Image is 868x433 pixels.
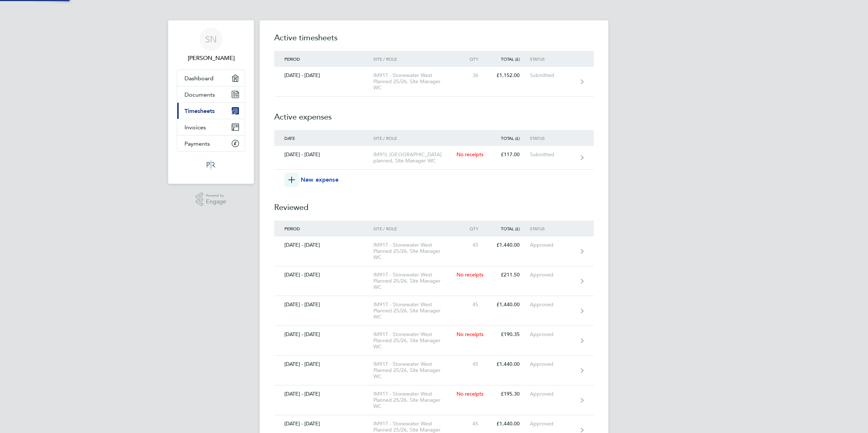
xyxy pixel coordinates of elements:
a: Payments [177,135,245,151]
div: £117.00 [488,151,530,158]
div: No receipts [457,391,488,397]
span: Dashboard [184,75,214,82]
a: [DATE] - [DATE]IM91L [GEOGRAPHIC_DATA] planned, Site Manager WCNo receipts£117.00Submitted [274,146,594,170]
div: IM91T - Stonewater West Planned 25/26, Site Manager WC [373,391,457,409]
span: New expense [301,175,338,184]
a: SN[PERSON_NAME] [177,28,245,62]
div: 45 [457,302,488,308]
a: Dashboard [177,70,245,86]
a: Timesheets [177,103,245,119]
img: psrsolutions-logo-retina.png [204,159,218,171]
h2: Active timesheets [274,32,594,51]
div: IM91T - Stonewater West Planned 25/26, Site Manager WC [373,242,457,260]
div: IM91L [GEOGRAPHIC_DATA] planned, Site Manager WC [373,151,457,164]
div: [DATE] - [DATE] [274,272,373,278]
div: Status [530,56,575,61]
div: 36 [457,72,488,78]
div: [DATE] - [DATE] [274,302,373,308]
span: Steve Nickless [177,54,245,62]
a: [DATE] - [DATE]IM91T - Stonewater West Planned 25/26, Site Manager WC45£1,440.00Approved [274,236,594,266]
div: Submitted [530,151,575,158]
h2: Reviewed [274,187,594,220]
a: [DATE] - [DATE]IM91T - Stonewater West Planned 25/26, Site Manager WC45£1,440.00Approved [274,356,594,385]
div: Total (£) [488,56,530,61]
div: Approved [530,391,575,397]
span: Powered by [206,193,226,199]
span: Engage [206,199,226,205]
a: [DATE] - [DATE]IM91T - Stonewater West Planned 25/26, Site Manager WCNo receipts£195.30Approved [274,385,594,415]
div: £190.35 [488,331,530,337]
div: Status [530,135,575,141]
span: Documents [184,91,215,98]
div: Status [530,226,575,231]
div: Site / Role [373,135,457,141]
a: [DATE] - [DATE]IM91T - Stonewater West Planned 25/26, Site Manager WCNo receipts£211.50Approved [274,266,594,296]
div: Approved [530,421,575,427]
span: Invoices [184,124,206,131]
div: No receipts [457,272,488,278]
span: Payments [184,140,210,147]
div: [DATE] - [DATE] [274,151,373,158]
div: IM91T - Stonewater West Planned 25/26, Site Manager WC [373,331,457,350]
span: SN [205,35,217,44]
div: £1,440.00 [488,421,530,427]
div: 45 [457,242,488,248]
button: New expense [284,173,338,187]
div: Site / Role [373,226,457,231]
div: £1,152.00 [488,72,530,78]
div: Approved [530,242,575,248]
div: IM91T - Stonewater West Planned 25/26, Site Manager WC [373,302,457,320]
div: Qty [457,56,488,61]
div: [DATE] - [DATE] [274,421,373,427]
div: IM91T - Stonewater West Planned 25/26, Site Manager WC [373,361,457,380]
div: Approved [530,331,575,337]
div: No receipts [457,151,488,158]
div: [DATE] - [DATE] [274,72,373,78]
a: [DATE] - [DATE]IM91T - Stonewater West Planned 25/26, Site Manager WCNo receipts£190.35Approved [274,326,594,356]
a: Go to home page [177,159,245,171]
div: £195.30 [488,391,530,397]
div: Site / Role [373,56,457,61]
div: Submitted [530,72,575,78]
nav: Main navigation [168,20,254,184]
div: No receipts [457,331,488,337]
div: IM91T - Stonewater West Planned 25/26, Site Manager WC [373,72,457,91]
div: Date [274,135,373,141]
div: Qty [457,226,488,231]
span: Period [284,226,300,231]
a: Documents [177,86,245,102]
div: £1,440.00 [488,242,530,248]
a: Powered byEngage [196,193,227,206]
a: [DATE] - [DATE]IM91T - Stonewater West Planned 25/26, Site Manager WC45£1,440.00Approved [274,296,594,326]
div: Total (£) [488,135,530,141]
div: Approved [530,361,575,367]
div: [DATE] - [DATE] [274,391,373,397]
a: Invoices [177,119,245,135]
a: [DATE] - [DATE]IM91T - Stonewater West Planned 25/26, Site Manager WC36£1,152.00Submitted [274,67,594,97]
span: Timesheets [184,108,215,114]
div: 45 [457,361,488,367]
div: Approved [530,302,575,308]
div: [DATE] - [DATE] [274,361,373,367]
div: £1,440.00 [488,302,530,308]
div: Total (£) [488,226,530,231]
div: £1,440.00 [488,361,530,367]
div: Approved [530,272,575,278]
div: IM91T - Stonewater West Planned 25/26, Site Manager WC [373,272,457,290]
div: [DATE] - [DATE] [274,242,373,248]
span: Period [284,56,300,62]
h2: Active expenses [274,97,594,130]
div: [DATE] - [DATE] [274,331,373,337]
div: 45 [457,421,488,427]
div: £211.50 [488,272,530,278]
